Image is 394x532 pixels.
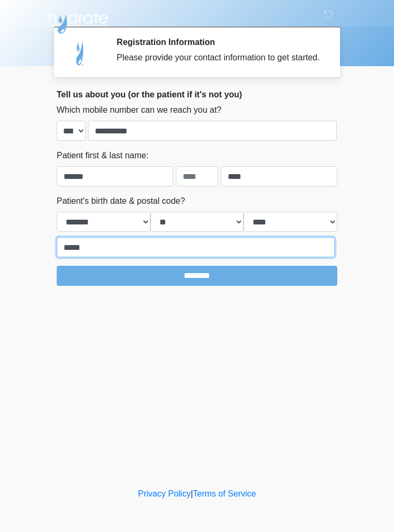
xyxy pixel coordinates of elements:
[191,489,193,498] a: |
[57,89,337,100] h2: Tell us about you (or the patient if it's not you)
[117,51,321,64] div: Please provide your contact information to get started.
[46,8,110,34] img: Hydrate IV Bar - Flagstaff Logo
[138,489,191,498] a: Privacy Policy
[65,37,96,69] img: Agent Avatar
[57,149,148,162] label: Patient first & last name:
[57,195,185,208] label: Patient's birth date & postal code?
[193,489,256,498] a: Terms of Service
[57,104,221,116] label: Which mobile number can we reach you at?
